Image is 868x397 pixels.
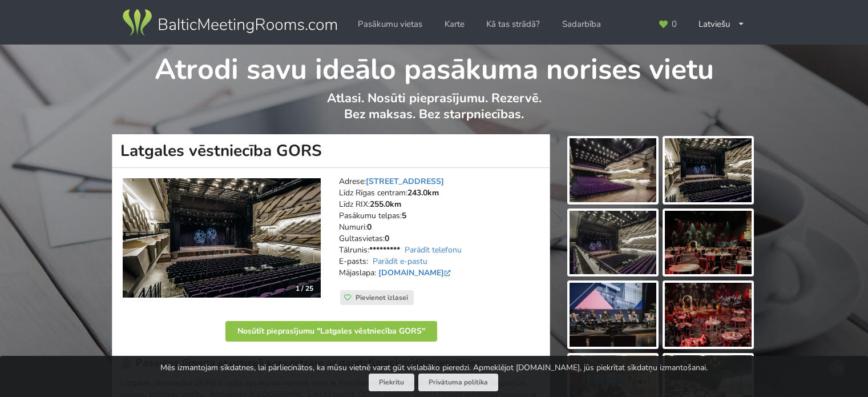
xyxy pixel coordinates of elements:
[665,138,752,202] img: Latgales vēstniecība GORS | Rēzekne | Pasākumu vieta - galerijas bilde
[691,13,753,35] div: Latviešu
[112,134,550,168] h1: Latgales vēstniecība GORS
[378,267,453,278] a: [DOMAIN_NAME]
[570,283,656,347] img: Latgales vēstniecība GORS | Rēzekne | Pasākumu vieta - galerijas bilde
[570,138,656,202] img: Latgales vēstniecība GORS | Rēzekne | Pasākumu vieta - galerijas bilde
[570,211,656,275] img: Latgales vēstniecība GORS | Rēzekne | Pasākumu vieta - galerijas bilde
[225,321,437,342] button: Nosūtīt pieprasījumu "Latgales vēstniecība GORS"
[123,178,321,298] a: Koncertzāle | Rēzekne | Latgales vēstniecība GORS 1 / 25
[366,176,444,187] a: [STREET_ADDRESS]
[665,283,752,347] img: Latgales vēstniecība GORS | Rēzekne | Pasākumu vieta - galerijas bilde
[405,244,462,255] a: Parādīt telefonu
[367,222,372,232] strong: 0
[672,20,677,29] span: 0
[437,13,473,35] a: Karte
[123,178,321,298] img: Koncertzāle | Rēzekne | Latgales vēstniecība GORS
[356,293,408,302] span: Pievienot izlasei
[120,7,339,39] img: Baltic Meeting Rooms
[369,374,414,391] button: Piekrītu
[339,176,542,290] address: Adrese: Līdz Rīgas centram: Līdz RIX: Pasākumu telpas: Numuri: Gultasvietas: Tālrunis: E-pasts: M...
[112,90,756,134] p: Atlasi. Nosūti pieprasījumu. Rezervē. Bez maksas. Bez starpniecības.
[385,233,389,244] strong: 0
[407,187,439,198] strong: 243.0km
[370,199,401,210] strong: 255.0km
[289,280,320,297] div: 1 / 25
[350,13,430,35] a: Pasākumu vietas
[554,13,609,35] a: Sadarbība
[402,210,406,221] strong: 5
[478,13,548,35] a: Kā tas strādā?
[373,256,427,267] a: Parādīt e-pastu
[665,211,752,275] img: Latgales vēstniecība GORS | Rēzekne | Pasākumu vieta - galerijas bilde
[112,45,756,88] h1: Atrodi savu ideālo pasākuma norises vietu
[418,374,498,391] a: Privātuma politika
